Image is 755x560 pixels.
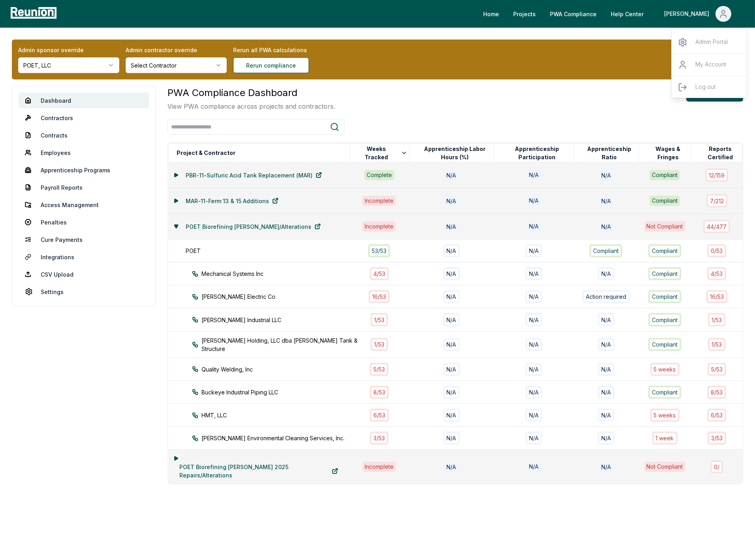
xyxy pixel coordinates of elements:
div: N/A [599,221,613,232]
p: My Account [695,60,726,70]
div: 1 / 53 [708,338,725,351]
a: Dashboard [19,92,149,108]
div: [PERSON_NAME] [672,31,747,102]
label: Admin contractor override [126,46,227,54]
div: N/A [444,195,459,206]
div: N/A [443,338,460,351]
button: Wages & Fringes [646,145,691,161]
a: Contracts [19,127,149,143]
button: Weeks Tracked [356,145,409,161]
a: Contractors [19,110,149,126]
div: N/A [443,244,460,257]
label: Rerun all PWA calculations [233,46,334,54]
div: [PERSON_NAME] Holding, LLC dba [PERSON_NAME] Tank & Structure [192,336,363,353]
a: Apprenticeship Programs [19,162,149,178]
div: POET [186,247,357,255]
div: 53 / 53 [368,244,390,257]
div: N/A [525,267,542,280]
div: 3 / 53 [370,432,388,445]
div: Compliant [589,244,622,257]
div: 4 / 53 [707,267,726,280]
button: Apprenticeship Labor Hours (%) [416,145,494,161]
div: N/A [444,221,459,232]
div: N/A [599,195,613,206]
div: N/A [599,462,613,472]
div: Not Compliant [644,221,685,232]
div: Incomplete [362,196,396,206]
div: Action required [582,290,630,303]
div: N/A [599,170,613,180]
div: 5 / 53 [370,363,388,376]
div: 5 / 53 [708,363,726,376]
div: N/A [598,338,614,351]
div: [PERSON_NAME] [664,6,712,22]
button: Reports Certified [698,145,742,161]
a: Access Management [19,197,149,213]
div: 7 / 212 [706,194,727,207]
div: N/A [525,432,542,445]
div: N/A [443,409,460,422]
a: Admin Portal [672,31,747,53]
nav: Main [477,6,747,22]
div: 0 / 53 [707,244,726,257]
div: N/A [525,363,542,376]
div: N/A [525,338,542,351]
a: PWA Compliance [544,6,603,22]
div: N/A [598,267,614,280]
a: Penalties [19,214,149,230]
div: N/A [525,409,542,422]
div: [PERSON_NAME] Industrial LLC [192,316,363,324]
div: HMT, LLC [192,411,363,419]
div: 5 week s [650,363,680,376]
a: POET Biorefining [PERSON_NAME]/Alterations [179,219,327,234]
div: N/A [525,313,542,326]
div: N/A [527,196,541,206]
div: Compliant [650,170,680,180]
div: N/A [598,313,614,326]
div: 1 / 53 [708,313,725,326]
a: Settings [19,284,149,300]
button: [PERSON_NAME] [658,6,738,22]
div: N/A [527,221,541,232]
a: MAR-11-Ferm 13 & 15 Additions [179,193,285,209]
div: Compliant [648,313,681,326]
div: 12 / 159 [705,168,728,181]
div: N/A [525,244,542,257]
div: 1 / 53 [371,313,388,326]
div: N/A [443,363,460,376]
div: N/A [598,409,614,422]
a: Projects [507,6,542,22]
div: [PERSON_NAME] Electric Co [192,292,363,301]
div: Compliant [648,267,681,280]
button: Rerun compliance [233,57,309,73]
a: Employees [19,145,149,160]
a: Home [477,6,505,22]
div: N/A [525,386,542,399]
a: Payroll Reports [19,179,149,195]
div: 1 / 53 [371,338,388,351]
a: CSV Upload [19,266,149,282]
div: Compliant [650,196,680,206]
div: N/A [527,462,541,472]
div: 8 / 53 [370,386,389,399]
div: 6 / 53 [707,409,726,422]
a: Integrations [19,249,149,265]
div: N/A [443,313,460,326]
p: Log out [695,83,715,92]
div: 16 / 53 [706,290,727,303]
p: Admin Portal [695,38,728,47]
div: Compliant [648,386,681,399]
a: PBR-11-Sulfuric Acid Tank Replacement (MAR) [179,167,328,183]
div: Incomplete [362,221,396,232]
button: Apprenticeship Ratio [580,145,638,161]
div: 1 week [652,432,678,445]
a: Help Center [604,6,650,22]
div: 3 / 53 [708,432,726,445]
div: N/A [444,462,459,472]
div: Complete [364,170,394,180]
div: N/A [443,432,460,445]
div: N/A [443,267,460,280]
div: 44 / 477 [703,220,730,233]
div: 5 week s [650,409,680,422]
div: Mechanical Systems Inc [192,270,363,278]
